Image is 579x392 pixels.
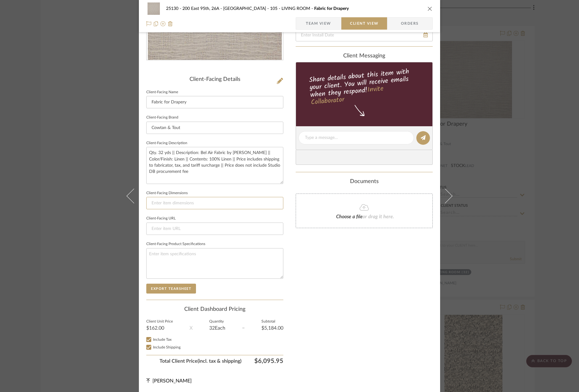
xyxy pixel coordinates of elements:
div: 32 Each [209,326,225,331]
span: Client View [350,17,378,30]
button: close [427,6,433,11]
label: Quantity [209,320,225,323]
span: Choose a file [336,214,363,219]
label: Client-Facing Name [146,91,178,94]
label: Client Unit Price [146,320,173,323]
input: Enter item dimensions [146,197,283,209]
div: $5,184.00 [261,326,283,331]
span: Total Client Price [146,357,241,365]
img: Remove from project [168,21,173,26]
div: $162.00 [146,326,173,331]
label: Subtotal [261,320,283,323]
span: Include Tax [153,338,172,341]
div: Client Dashboard Pricing [146,306,283,313]
input: Enter item URL [146,223,283,235]
span: Include Shipping [153,345,181,349]
button: Export Tearsheet [146,284,196,294]
label: Client-Facing Brand [146,116,178,119]
div: X [190,324,193,332]
input: Enter Client-Facing Item Name [146,96,283,108]
div: Client-Facing Details [146,76,283,83]
span: Fabric for Drapery [314,6,349,11]
label: Client-Facing Product Specifications [146,243,205,246]
span: Team View [306,17,331,30]
span: $6,095.95 [241,357,283,365]
div: Documents [296,178,433,185]
span: 25130 - 200 East 95th, 26A - [GEOGRAPHIC_DATA] [166,6,270,11]
span: or drag it here. [363,214,394,219]
div: Share details about this item with your client. You will receive emails when they respond! [295,66,434,108]
input: Enter Install Date [296,29,433,41]
label: Client-Facing Description [146,142,187,145]
span: 105 - LIVING ROOM [270,6,314,11]
span: (incl. tax & shipping) [198,357,241,365]
input: Enter Client-Facing Brand [146,122,283,134]
img: b66d8bc0-80b1-424e-9a72-6fc644b8710c_48x40.jpg [146,2,161,15]
div: client Messaging [296,53,433,60]
div: = [242,324,245,332]
span: Orders [394,17,426,30]
span: [PERSON_NAME] [152,378,192,383]
label: Client-Facing Dimensions [146,192,188,195]
label: Client-Facing URL [146,217,176,220]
